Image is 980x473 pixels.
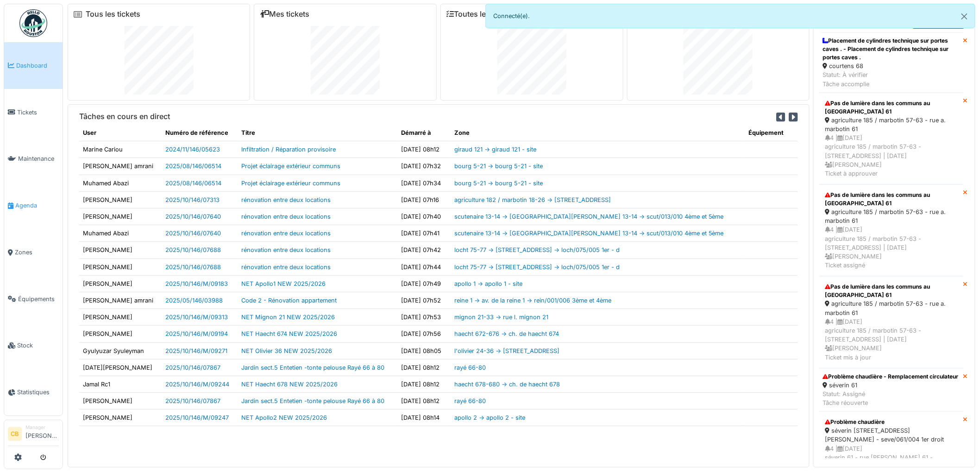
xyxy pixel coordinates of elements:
[17,388,59,397] span: Statistiques
[454,280,522,287] a: apollo 1 -> apollo 1 - site
[165,397,220,404] a: 2025/10/146/07867
[4,276,63,322] a: Équipements
[825,133,957,178] div: 4 | [DATE] agriculture 185 / marbotin 57-63 - [STREET_ADDRESS] | [DATE] [PERSON_NAME] Ticket à ap...
[16,61,59,70] span: Dashboard
[241,146,336,153] a: Infiltration / Réparation provisoire
[165,364,220,371] a: 2025/10/146/07867
[19,9,47,37] img: Badge_color-CXgf-gQk.svg
[79,326,162,342] td: [PERSON_NAME]
[825,418,957,426] div: Problème chaudière
[4,322,63,369] a: Stock
[454,381,560,388] a: haecht 678-680 -> ch. de haecht 678
[4,182,63,229] a: Agenda
[8,427,22,441] li: CB
[446,10,515,19] a: Toutes les tâches
[165,330,228,337] a: 2025/10/146/M/09194
[241,196,331,203] a: rénovation entre deux locations
[397,242,451,259] td: [DATE] 07h42
[819,276,963,368] a: Pas de lumière dans les communs au [GEOGRAPHIC_DATA] 61 agriculture 185 / marbotin 57-63 - rue a....
[79,393,162,410] td: [PERSON_NAME]
[454,246,620,253] a: locht 75-77 -> [STREET_ADDRESS] -> loch/075/005 1er - d
[397,259,451,275] td: [DATE] 07h44
[241,381,338,388] a: NET Haecht 678 NEW 2025/2026
[241,213,331,220] a: rénovation entre deux locations
[241,163,340,170] a: Projet éclairage extérieur communs
[451,125,745,141] th: Zone
[823,62,960,70] div: courtens 68
[397,410,451,426] td: [DATE] 08h14
[241,330,337,337] a: NET Haecht 674 NEW 2025/2026
[18,295,59,303] span: Équipements
[241,397,384,404] a: Jardin sect.5 Entetien -tonte pelouse Rayé 66 à 80
[15,201,59,210] span: Agenda
[165,246,221,253] a: 2025/10/146/07688
[25,424,59,444] li: [PERSON_NAME]
[397,359,451,376] td: [DATE] 08h12
[825,283,957,299] div: Pas de lumière dans les communs au [GEOGRAPHIC_DATA] 61
[823,37,960,62] div: Placement de cylindres technique sur portes caves . - Placement de cylindres technique sur portes...
[25,424,59,431] div: Manager
[454,297,611,304] a: reine 1 -> av. de la reine 1 -> rein/001/006 3ème et 4ème
[397,158,451,175] td: [DATE] 07h32
[79,259,162,275] td: [PERSON_NAME]
[454,163,543,170] a: bourg 5-21 -> bourg 5-21 - site
[397,225,451,242] td: [DATE] 07h41
[823,390,959,407] div: Statut: Assigné Tâche réouverte
[15,248,59,257] span: Zones
[825,299,957,317] div: agriculture 185 / marbotin 57-63 - rue a. marbotin 61
[825,191,957,208] div: Pas de lumière dans les communs au [GEOGRAPHIC_DATA] 61
[4,42,63,89] a: Dashboard
[79,141,162,158] td: Marine Cariou
[454,180,543,187] a: bourg 5-21 -> bourg 5-21 - site
[823,372,959,381] div: Problème chaudière - Remplacement circulateur
[79,242,162,259] td: [PERSON_NAME]
[825,208,957,225] div: agriculture 185 / marbotin 57-63 - rue a. marbotin 61
[18,154,59,163] span: Maintenance
[397,309,451,326] td: [DATE] 07h53
[454,213,724,220] a: scutenaire 13-14 -> [GEOGRAPHIC_DATA][PERSON_NAME] 13-14 -> scut/013/010 4ème et 5ème
[79,158,162,175] td: [PERSON_NAME] amrani
[79,112,170,121] h6: Tâches en cours en direct
[397,393,451,410] td: [DATE] 08h12
[819,32,963,93] a: Placement de cylindres technique sur portes caves . - Placement de cylindres technique sur portes...
[819,368,963,412] a: Problème chaudière - Remplacement circulateur séverin 61 Statut: AssignéTâche réouverte
[454,397,486,404] a: rayé 66-80
[79,208,162,225] td: [PERSON_NAME]
[454,264,620,271] a: locht 75-77 -> [STREET_ADDRESS] -> loch/075/005 1er - d
[745,125,798,141] th: Équipement
[823,381,959,390] div: séverin 61
[825,225,957,270] div: 4 | [DATE] agriculture 185 / marbotin 57-63 - [STREET_ADDRESS] | [DATE] [PERSON_NAME] Ticket assigné
[165,213,221,220] a: 2025/10/146/07640
[454,364,486,371] a: rayé 66-80
[79,292,162,309] td: [PERSON_NAME] amrani
[397,175,451,191] td: [DATE] 07h34
[241,297,337,304] a: Code 2 - Rénovation appartement
[823,70,960,88] div: Statut: À vérifier Tâche accomplie
[79,175,162,191] td: Muhamed Abazi
[241,314,335,321] a: NET Mignon 21 NEW 2025/2026
[241,280,326,287] a: NET Apollo1 NEW 2025/2026
[165,163,221,170] a: 2025/08/146/06514
[241,246,331,253] a: rénovation entre deux locations
[397,275,451,292] td: [DATE] 07h49
[241,180,340,187] a: Projet éclairage extérieur communs
[79,275,162,292] td: [PERSON_NAME]
[165,264,221,271] a: 2025/10/146/07688
[4,136,63,183] a: Maintenance
[165,314,228,321] a: 2025/10/146/M/09313
[238,125,397,141] th: Titre
[165,180,221,187] a: 2025/08/146/06514
[241,364,384,371] a: Jardin sect.5 Entetien -tonte pelouse Rayé 66 à 80
[79,225,162,242] td: Muhamed Abazi
[165,414,229,421] a: 2025/10/146/M/09247
[79,359,162,376] td: [DATE][PERSON_NAME]
[454,196,611,203] a: agriculture 182 / marbotin 18-26 -> [STREET_ADDRESS]
[954,4,975,29] button: Close
[17,341,59,350] span: Stock
[260,10,309,19] a: Mes tickets
[397,326,451,342] td: [DATE] 07h56
[397,208,451,225] td: [DATE] 07h40
[165,381,229,388] a: 2025/10/146/M/09244
[397,292,451,309] td: [DATE] 07h52
[17,108,59,117] span: Tickets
